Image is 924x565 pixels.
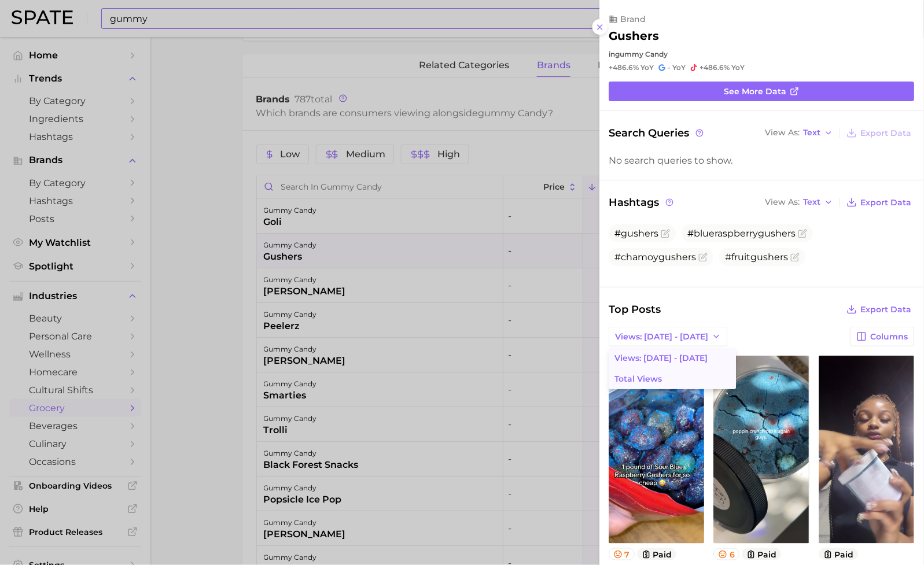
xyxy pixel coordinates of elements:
span: +486.6% [700,63,730,72]
button: paid [742,548,782,560]
button: Export Data [844,301,915,317]
button: Flag as miscategorized or irrelevant [661,229,671,238]
span: #blueraspberrygushers [688,228,796,239]
span: #gushers [615,228,659,239]
span: Views: [DATE] - [DATE] [616,332,709,342]
span: YoY [641,63,654,72]
a: See more data [609,82,915,101]
span: +486.6% [609,63,639,72]
span: gummy candy [616,50,668,58]
button: View AsText [763,125,837,141]
span: Views: [DATE] - [DATE] [615,353,708,363]
span: #fruitgushers [726,252,789,263]
div: in [609,50,915,58]
button: Flag as miscategorized or irrelevant [798,229,808,238]
button: paid [819,548,859,560]
button: paid [638,548,678,560]
span: brand [621,14,646,24]
span: YoY [673,63,686,72]
ul: Views: [DATE] - [DATE] [609,348,737,389]
span: - [668,63,671,72]
span: Text [804,130,821,136]
button: 7 [609,548,635,560]
span: Export Data [861,198,912,208]
span: Export Data [861,305,912,315]
span: View As [765,130,800,136]
button: Flag as miscategorized or irrelevant [699,253,708,262]
span: #chamoygushers [615,252,697,263]
span: Export Data [861,128,912,138]
div: No search queries to show. [609,155,915,166]
button: Export Data [844,194,915,211]
span: Search Queries [609,125,706,141]
span: Top Posts [609,301,661,317]
span: YoY [732,63,745,72]
span: View As [765,199,800,205]
span: See more data [724,87,787,97]
span: Columns [871,332,908,342]
button: Export Data [844,125,915,141]
span: Text [804,199,821,205]
button: 6 [714,548,740,560]
button: Columns [851,327,915,346]
span: Total Views [615,374,662,384]
button: Flag as miscategorized or irrelevant [791,253,800,262]
span: Hashtags [609,194,676,211]
h2: gushers [609,29,660,43]
button: Views: [DATE] - [DATE] [609,327,728,346]
button: View AsText [763,195,837,210]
